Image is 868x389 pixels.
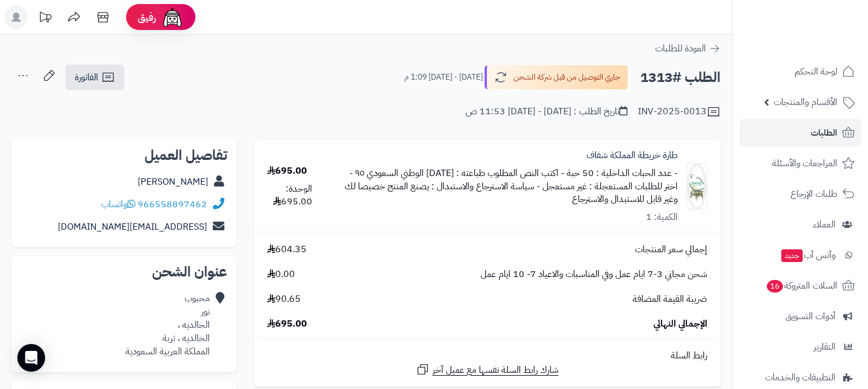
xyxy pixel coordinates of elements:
[789,32,857,57] img: logo-2.png
[655,42,706,55] span: العودة للطلبات
[740,211,861,238] a: العملاء
[466,105,627,118] div: تاريخ الطلب : [DATE] - [DATE] 11:53 ص
[765,369,836,386] span: التطبيقات والخدمات
[345,179,678,207] small: - سياسة الاسترجاع والاستبدال : يصنع المنتج خصيصا لك وغير قابل للاستبدال والاسترجاع
[258,349,716,362] div: رابط السلة
[795,63,837,80] span: لوحة التحكم
[138,10,156,24] span: رفيق
[138,175,208,189] a: [PERSON_NAME]
[404,72,483,83] small: [DATE] - [DATE] 1:09 م
[75,70,98,84] span: الفاتورة
[781,249,803,262] span: جديد
[267,243,306,256] span: 604.35
[653,317,707,331] span: الإجمالي النهائي
[655,42,721,55] a: العودة للطلبات
[791,186,837,202] span: طلبات الإرجاع
[267,164,307,178] div: 695.00
[640,66,721,89] h2: الطلب #1313
[740,302,861,330] a: أدوات التسويق
[811,125,837,141] span: الطلبات
[814,339,836,355] span: التقارير
[740,241,861,269] a: وآتس آبجديد
[774,94,837,110] span: الأقسام والمنتجات
[740,180,861,208] a: طلبات الإرجاع
[267,317,307,331] span: 695.00
[780,247,836,263] span: وآتس آب
[125,292,210,358] div: محبوب نور الخالديه ، الخالديه ، تربة المملكة العربية السعودية
[138,197,207,211] a: 966558897462
[433,364,559,377] span: شارك رابط السلة نفسها مع عميل آخر
[267,293,301,306] span: 90.65
[161,6,184,29] img: ai-face.png
[267,182,313,209] div: الوحدة: 695.00
[17,344,45,372] div: Open Intercom Messenger
[355,166,564,180] small: - اكتب النص المطلوب طباعته : [DATE] الوطني السعودي ٩٥
[481,268,707,281] span: شحن مجاني 3-7 ايام عمل وفي المناسبات والاعياد 7- 10 ايام عمل
[772,155,837,171] span: المراجعات والأسئلة
[58,220,207,234] a: [EMAIL_ADDRESS][DOMAIN_NAME]
[31,6,60,32] a: تحديثات المنصة
[785,308,836,324] span: أدوات التسويق
[567,166,678,180] small: - عدد الحبات الداخلية : 50 حبة
[586,149,678,162] a: طارة خريطة المملكة شفاف
[21,148,227,162] h2: تفاصيل العميل
[638,105,721,119] div: INV-2025-0013
[21,265,227,279] h2: عنوان الشحن
[633,293,707,306] span: ضريبة القيمة المضافة
[635,243,707,256] span: إجمالي سعر المنتجات
[101,197,135,211] a: واتساب
[349,166,678,193] small: - اختر للطلبات المستعجلة : غير مستعجل
[65,65,124,90] a: الفاتورة
[740,272,861,300] a: السلات المتروكة16
[813,216,836,233] span: العملاء
[740,333,861,361] a: التقارير
[267,268,295,281] span: 0.00
[646,211,678,224] div: الكمية: 1
[687,163,707,210] img: 1756757101-Copy%20of%20%D8%B5%D9%88%D8%B1%20%D8%A3%D9%82%D8%B3%D8%A7%D9%85%20%D8%A7%D9%84%D9%88%D...
[416,362,559,377] a: شارك رابط السلة نفسها مع عميل آخر
[766,278,837,294] span: السلات المتروكة
[485,65,628,89] button: جاري التوصيل من قبل شركة الشحن
[740,119,861,147] a: الطلبات
[740,149,861,177] a: المراجعات والأسئلة
[740,58,861,85] a: لوحة التحكم
[767,280,783,293] span: 16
